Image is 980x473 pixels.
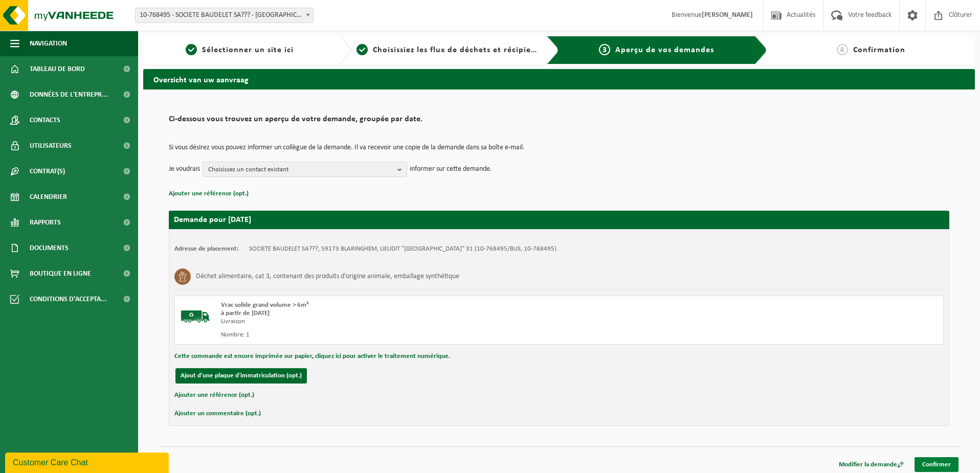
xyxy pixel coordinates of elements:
iframe: chat widget [5,451,171,473]
span: 10-768495 - SOCIETE BAUDELET SA??? - BLARINGHEM [135,8,314,23]
span: Documents [30,235,69,261]
span: Utilisateurs [30,133,72,159]
button: Ajouter un commentaire (opt.) [174,407,261,420]
span: Choisissiez les flux de déchets et récipients [373,46,543,54]
p: Je voudrais [169,162,200,177]
span: Navigation [30,31,67,56]
span: Tableau de bord [30,56,85,82]
div: Nombre: 1 [221,331,600,339]
span: 4 [837,44,848,55]
button: Cette commande est encore imprimée sur papier, cliquez ici pour activer le traitement numérique. [174,350,450,363]
span: Vrac solide grand volume > 6m³ [221,302,308,308]
h3: Déchet alimentaire, cat 3, contenant des produits d'origine animale, emballage synthétique [196,268,459,285]
span: Sélectionner un site ici [202,46,294,54]
span: 1 [186,44,197,55]
span: Boutique en ligne [30,261,91,286]
a: 1Sélectionner un site ici [148,44,331,56]
span: 10-768495 - SOCIETE BAUDELET SA??? - BLARINGHEM [136,8,313,22]
button: Ajout d'une plaque d'immatriculation (opt.) [175,368,307,384]
span: Contrat(s) [30,159,65,184]
span: Rapports [30,210,61,235]
button: Choisissez un contact existant [203,162,407,177]
a: Confirmer [915,457,959,472]
button: Ajouter une référence (opt.) [169,187,249,200]
span: Choisissez un contact existant [208,162,393,177]
img: BL-SO-LV.png [180,301,211,332]
span: Confirmation [853,46,905,54]
span: 2 [357,44,368,55]
td: SOCIETE BAUDELET SA???, 59173 BLARINGHEM, LIEUDIT "[GEOGRAPHIC_DATA]" 31 (10-768495/BUS, 10-768495) [249,245,556,253]
strong: [PERSON_NAME] [702,11,753,19]
strong: Demande pour [DATE] [174,216,251,224]
p: informer sur cette demande. [410,162,492,177]
span: Conditions d'accepta... [30,286,107,312]
h2: Ci-dessous vous trouvez un aperçu de votre demande, groupée par date. [169,115,949,129]
span: Données de l'entrepr... [30,82,108,107]
a: 2Choisissiez les flux de déchets et récipients [357,44,539,56]
span: Contacts [30,107,60,133]
h2: Overzicht van uw aanvraag [143,69,975,89]
button: Ajouter une référence (opt.) [174,389,254,402]
div: Livraison [221,318,600,326]
strong: à partir de [DATE] [221,310,270,317]
span: Calendrier [30,184,67,210]
p: Si vous désirez vous pouvez informer un collègue de la demande. Il va recevoir une copie de la de... [169,144,949,151]
span: Aperçu de vos demandes [615,46,714,54]
strong: Adresse de placement: [174,245,239,252]
a: Modifier la demande [831,457,911,472]
span: 3 [599,44,610,55]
